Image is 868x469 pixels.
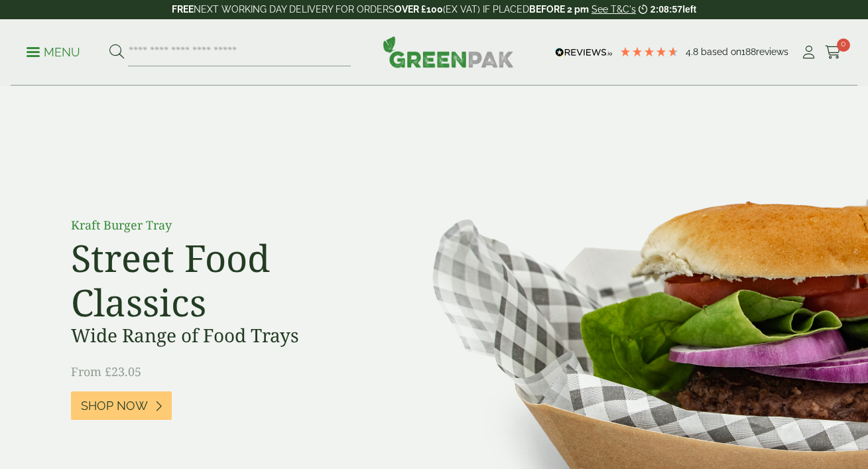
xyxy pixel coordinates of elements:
a: Menu [27,44,80,58]
span: reviews [756,46,788,57]
span: left [682,4,696,15]
span: Based on [701,46,741,57]
strong: OVER £100 [395,4,443,15]
img: GreenPak Supplies [383,36,514,68]
span: 0 [837,38,850,52]
div: 4.79 Stars [619,46,679,58]
p: Kraft Burger Tray [71,216,369,234]
strong: FREE [172,4,194,15]
span: Shop Now [81,399,148,413]
i: My Account [800,46,817,59]
a: 0 [825,42,841,62]
span: 4.8 [686,46,701,57]
h3: Wide Range of Food Trays [71,324,369,347]
a: See T&C's [591,4,636,15]
span: 2:08:57 [651,4,682,15]
i: Cart [825,46,841,59]
strong: BEFORE 2 pm [529,4,589,15]
p: Menu [27,44,80,60]
h2: Street Food Classics [71,235,369,324]
a: Shop Now [71,391,172,420]
span: From £23.05 [71,364,141,379]
span: 188 [741,46,756,57]
img: REVIEWS.io [555,48,613,57]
